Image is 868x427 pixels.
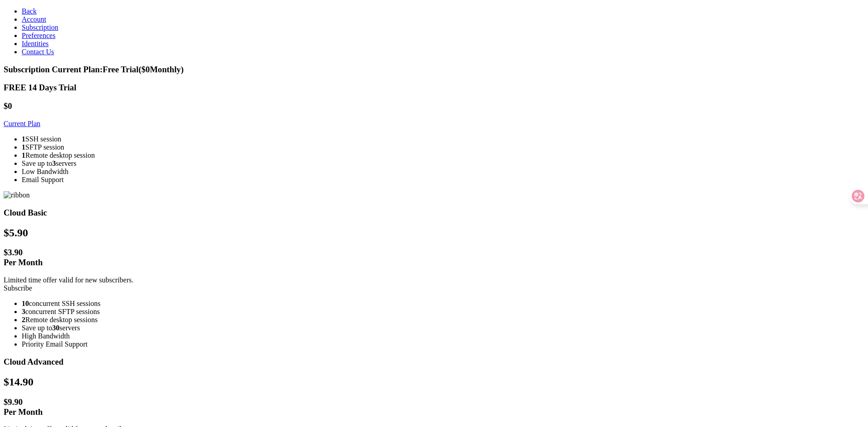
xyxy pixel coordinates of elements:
[52,65,184,74] span: Current Plan: Free Trial ($ 0 Monthly)
[4,276,133,284] span: Limited time offer valid for new subscribers.
[4,407,864,417] div: Per Month
[4,376,864,388] h2: $ 14.90
[4,191,30,199] img: ribbon
[22,48,54,56] a: Contact Us
[22,316,25,324] strong: 2
[52,324,60,332] strong: 30
[22,324,864,332] li: Save up to servers
[22,135,25,143] strong: 1
[22,300,29,307] strong: 10
[22,300,864,308] li: concurrent SSH sessions
[22,160,864,168] li: Save up to servers
[4,65,864,75] h3: Subscription
[22,151,864,160] li: Remote desktop session
[22,340,864,348] li: Priority Email Support
[22,332,864,340] li: High Bandwidth
[22,316,864,324] li: Remote desktop sessions
[4,258,864,267] div: Per Month
[22,23,58,31] a: Subscription
[22,168,864,176] li: Low Bandwidth
[22,40,49,47] a: Identities
[4,357,864,367] h3: Cloud Advanced
[22,143,864,151] li: SFTP session
[4,397,864,417] h1: $ 9.90
[4,284,32,292] a: Subscribe
[22,15,46,23] a: Account
[22,151,25,159] strong: 1
[22,143,25,151] strong: 1
[4,208,864,218] h3: Cloud Basic
[4,101,864,111] h1: $0
[22,176,864,184] li: Email Support
[22,308,864,316] li: concurrent SFTP sessions
[4,227,864,239] h2: $ 5.90
[52,160,56,167] strong: 3
[22,308,25,315] strong: 3
[22,135,864,143] li: SSH session
[4,248,864,267] h1: $ 3.90
[22,32,56,39] a: Preferences
[22,7,37,15] a: Back
[4,120,40,127] a: Current Plan
[4,83,864,93] h3: FREE 14 Days Trial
